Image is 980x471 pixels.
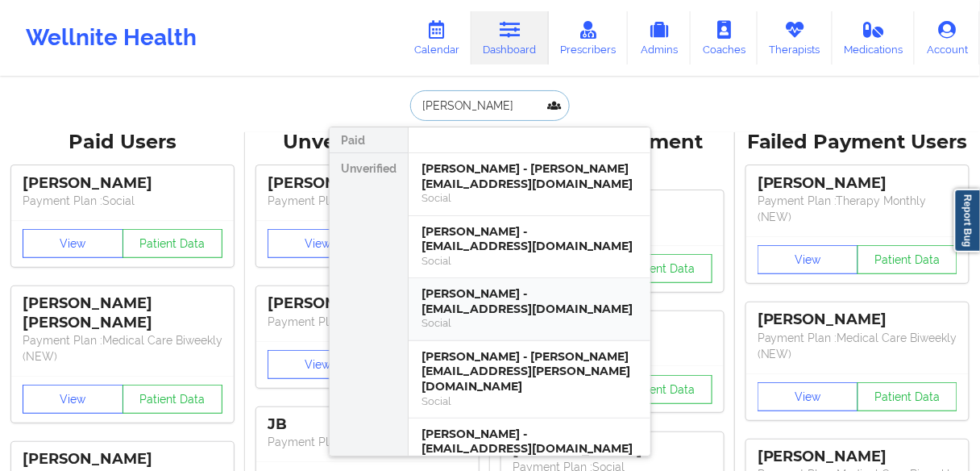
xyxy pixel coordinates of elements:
div: [PERSON_NAME] [23,174,222,193]
div: [PERSON_NAME] [268,294,467,313]
a: Therapists [758,11,833,65]
div: Paid Users [11,130,234,155]
button: Patient Data [857,382,958,411]
p: Payment Plan : Therapy Monthly (NEW) [758,193,957,225]
a: Dashboard [471,11,549,65]
div: Paid [330,127,408,153]
div: [PERSON_NAME] - [EMAIL_ADDRESS][DOMAIN_NAME] [421,286,637,316]
div: [PERSON_NAME] [758,448,957,466]
button: View [758,382,858,411]
button: View [23,229,123,258]
p: Payment Plan : Unmatched Plan [268,193,467,209]
div: Social [421,254,637,268]
div: [PERSON_NAME] [268,174,467,193]
a: Calendar [402,11,471,65]
p: Payment Plan : Social [23,193,222,209]
a: Prescribers [549,11,629,65]
div: Unverified Users [256,130,479,155]
button: View [268,229,368,258]
div: Social [421,394,637,408]
a: Admins [628,11,691,65]
div: Failed Payment Users [746,130,969,155]
div: Social [421,316,637,330]
button: Patient Data [122,385,223,414]
div: Social [421,191,637,205]
div: [PERSON_NAME] - [EMAIL_ADDRESS][DOMAIN_NAME] [421,427,637,456]
a: Report Bug [954,189,980,252]
button: View [268,350,368,379]
div: [PERSON_NAME] - [PERSON_NAME][EMAIL_ADDRESS][DOMAIN_NAME] [421,161,637,191]
div: [PERSON_NAME] - [PERSON_NAME][EMAIL_ADDRESS][PERSON_NAME][DOMAIN_NAME] [421,349,637,394]
button: Patient Data [122,229,223,258]
div: [PERSON_NAME] - [EMAIL_ADDRESS][DOMAIN_NAME] [421,224,637,254]
a: Coaches [691,11,758,65]
p: Payment Plan : Unmatched Plan [268,314,467,330]
a: Medications [833,11,916,65]
div: [PERSON_NAME] [758,311,957,329]
p: Payment Plan : Medical Care Biweekly (NEW) [23,332,222,365]
button: Patient Data [612,375,713,404]
div: [PERSON_NAME] [PERSON_NAME] [23,294,222,331]
p: Payment Plan : Medical Care Biweekly (NEW) [758,330,957,362]
div: JB [268,415,467,434]
a: Account [915,11,980,65]
div: [PERSON_NAME] [23,450,222,469]
button: Patient Data [612,254,713,283]
button: View [23,385,123,414]
button: Patient Data [857,245,958,274]
div: [PERSON_NAME] [758,174,957,193]
p: Payment Plan : Unmatched Plan [268,434,467,450]
button: View [758,245,858,274]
